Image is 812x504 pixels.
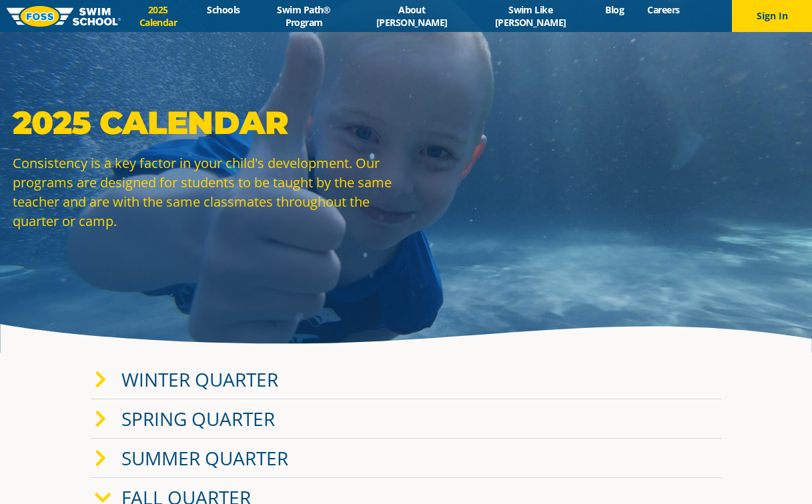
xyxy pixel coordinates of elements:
a: Careers [636,3,691,16]
p: Consistency is a key factor in your child's development. Our programs are designed for students t... [13,153,400,231]
a: Summer Quarter [121,445,288,471]
a: Swim Like [PERSON_NAME] [467,3,593,29]
a: Blog [594,3,636,16]
a: About [PERSON_NAME] [356,3,467,29]
a: Winter Quarter [121,367,278,392]
a: Schools [195,3,252,16]
a: 2025 Calendar [121,3,195,29]
a: Spring Quarter [121,406,275,431]
img: FOSS Swim School Logo [7,6,121,27]
strong: 2025 Calendar [13,103,288,142]
a: Swim Path® Program [252,3,356,29]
